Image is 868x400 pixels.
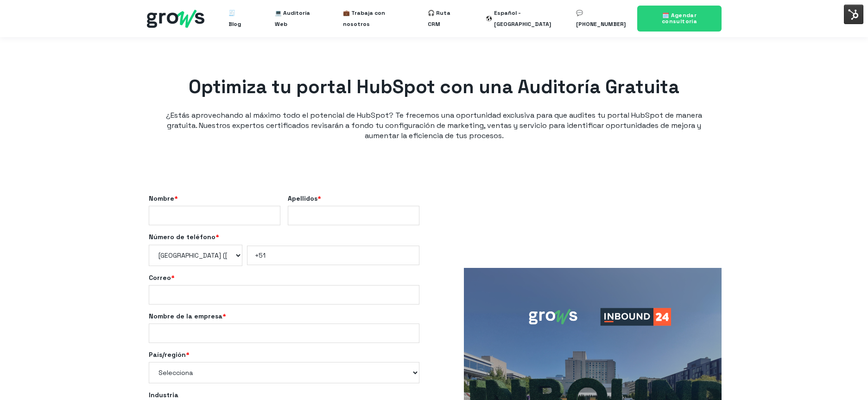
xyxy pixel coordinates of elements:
span: Industria [149,391,178,399]
span: Número de teléfono [149,233,215,241]
span: Nombre [149,194,174,203]
div: Español - [GEOGRAPHIC_DATA] [494,7,561,30]
a: 💼 Trabaja con nosotros [343,4,398,33]
p: ¿Estás aprovechando al máximo todo el potencial de HubSpot? Te frecemos una oportunidad exclusiva... [156,110,712,141]
span: País/región [149,350,186,359]
span: Apellidos [288,194,317,203]
img: Interruptor del menú de herramientas de HubSpot [844,5,863,24]
span: Correo [149,273,171,282]
a: 🧾 Blog [228,4,245,33]
a: 🗓️ Agendar consultoría [637,6,721,32]
a: 🎧 Ruta CRM [428,4,456,33]
a: 💻 Auditoría Web [275,4,313,33]
h1: Optimiza tu portal HubSpot con una Auditoría Gratuita [156,74,712,100]
img: grows - hubspot [147,10,204,28]
iframe: Chat Widget [822,356,868,400]
a: 💬 [PHONE_NUMBER] [576,4,626,33]
span: 🗓️ Agendar consultoría [662,12,697,25]
span: Nombre de la empresa [149,312,222,320]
